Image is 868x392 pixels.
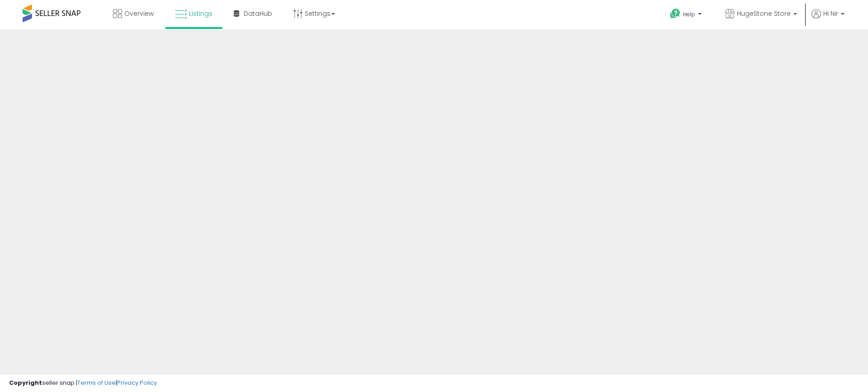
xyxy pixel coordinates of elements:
span: Help [683,10,695,18]
div: seller snap | | [9,379,157,387]
span: Overview [124,9,154,18]
a: Terms of Use [77,378,116,387]
a: Hi Nir [811,9,844,29]
strong: Copyright [9,378,42,387]
span: Listings [189,9,212,18]
i: Get Help [670,8,681,19]
span: HugeStone Store [737,9,791,18]
span: DataHub [244,9,272,18]
a: Help [663,1,711,29]
a: Privacy Policy [117,378,157,387]
span: Hi Nir [823,9,838,18]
